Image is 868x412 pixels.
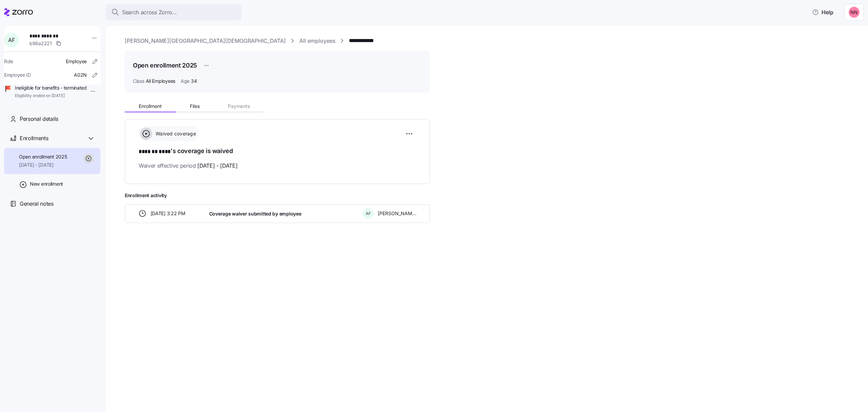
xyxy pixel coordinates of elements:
span: A02N [74,72,87,78]
span: Eligibility ended on [DATE] [15,93,87,99]
a: [PERSON_NAME][GEOGRAPHIC_DATA][DEMOGRAPHIC_DATA] [125,37,286,45]
img: 37cb906d10cb440dd1cb011682786431 [849,7,860,18]
h1: Open enrollment 2025 [133,61,197,70]
span: Help [812,8,833,16]
span: Coverage waiver submitted by employee [209,210,301,217]
span: Files [190,104,200,109]
span: Enrollment activity [125,192,430,199]
span: New enrollment [30,181,63,187]
span: b98a2221 [29,40,52,47]
span: Search across Zorro... [122,8,177,17]
span: Age [181,78,190,85]
button: Help [807,5,839,19]
span: [DATE] - [DATE] [19,162,67,168]
span: Employee [66,58,87,65]
span: Waived coverage [154,130,196,137]
span: All Employees [146,78,175,85]
span: Waiver effective period [139,162,238,170]
span: [DATE] 3:22 PM [151,210,185,217]
button: Search across Zorro... [106,4,241,20]
h1: 's coverage is waived [139,147,416,156]
span: Role [4,58,13,65]
span: Ineligible for benefits - terminated [15,85,87,91]
span: A F [8,37,15,43]
span: A F [366,212,371,216]
span: Enrollment [139,104,162,109]
span: 34 [191,78,197,85]
span: Open enrollment 2025 [19,153,67,160]
span: Employee ID [4,72,31,78]
span: [PERSON_NAME] [378,210,416,217]
span: [DATE] - [DATE] [197,162,237,170]
span: Enrollments [20,134,48,143]
span: Class [133,78,144,85]
span: General notes [20,200,54,208]
a: All employees [299,37,335,45]
span: Personal details [20,115,58,123]
span: Payments [228,104,250,109]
